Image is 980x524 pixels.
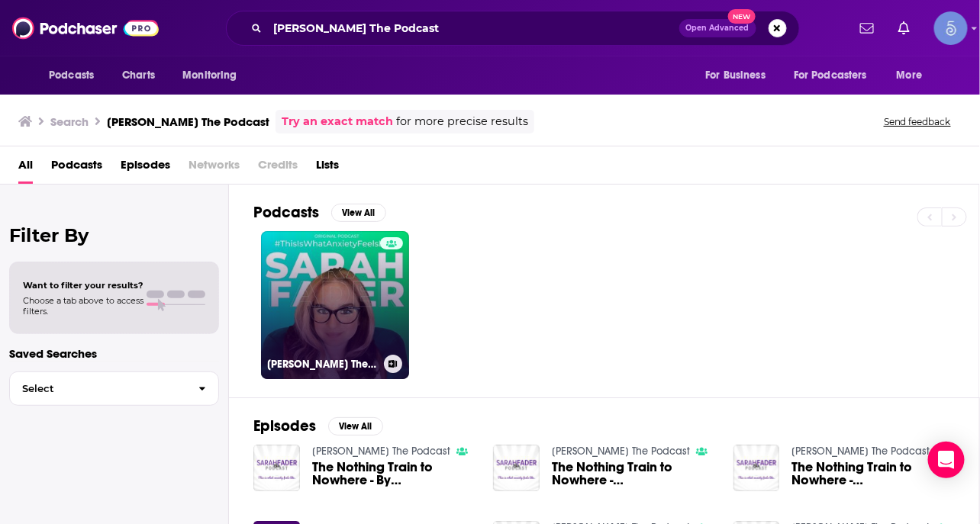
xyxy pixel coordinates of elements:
[331,204,386,222] button: View All
[107,114,269,129] h3: [PERSON_NAME] The Podcast
[267,358,378,371] h3: [PERSON_NAME] The Podcast
[791,461,955,487] a: The Nothing Train to Nowhere - Sarah Fader - Part 3- Read by Bill Friday
[121,153,170,184] a: Episodes
[791,445,930,458] a: Sarah Fader The Podcast
[928,442,965,478] div: Open Intercom Messenger
[182,65,237,86] span: Monitoring
[552,461,715,487] a: The Nothing Train to Nowhere - Sarah Fader - Part 1 - Read by Casey Ryan
[934,11,968,45] img: User Profile
[695,61,785,90] button: open menu
[268,16,679,40] input: Search podcasts, credits, & more...
[253,203,386,222] a: PodcastsView All
[934,11,968,45] button: Show profile menu
[552,445,690,458] a: Sarah Fader The Podcast
[794,65,867,86] span: For Podcasters
[493,445,540,491] img: The Nothing Train to Nowhere - Sarah Fader - Part 1 - Read by Casey Ryan
[897,65,923,86] span: More
[189,153,240,184] span: Networks
[312,445,450,458] a: Sarah Fader The Podcast
[282,113,393,130] a: Try an exact match
[253,203,319,222] h2: Podcasts
[172,61,256,90] button: open menu
[9,224,219,246] h2: Filter By
[23,295,143,317] span: Choose a tab above to access filters.
[312,461,475,487] span: The Nothing Train to Nowhere - By [PERSON_NAME]
[50,114,89,129] h3: Search
[679,19,756,37] button: Open AdvancedNew
[328,417,383,436] button: View All
[886,61,942,90] button: open menu
[316,153,339,184] a: Lists
[253,416,383,436] a: EpisodesView All
[733,445,780,491] img: The Nothing Train to Nowhere - Sarah Fader - Part 3- Read by Bill Friday
[253,445,300,491] img: The Nothing Train to Nowhere - By Sarah Fader
[112,61,164,90] a: Charts
[49,65,94,86] span: Podcasts
[892,15,916,41] a: Show notifications dropdown
[253,416,316,436] h2: Episodes
[784,61,889,90] button: open menu
[226,11,800,46] div: Search podcasts, credits, & more...
[18,153,33,184] a: All
[879,115,956,128] button: Send feedback
[10,384,186,394] span: Select
[122,65,155,86] span: Charts
[396,113,528,130] span: for more precise results
[552,461,715,487] span: The Nothing Train to Nowhere - [PERSON_NAME] - Part 1 - Read by [PERSON_NAME]
[258,153,298,184] span: Credits
[934,11,968,45] span: Logged in as Spiral5-G1
[705,65,766,86] span: For Business
[23,280,143,291] span: Want to filter your results?
[12,14,159,43] img: Podchaser - Follow, Share and Rate Podcasts
[51,153,102,184] a: Podcasts
[9,346,219,361] p: Saved Searches
[261,231,409,379] a: [PERSON_NAME] The Podcast
[9,371,219,406] button: Select
[312,461,475,487] a: The Nothing Train to Nowhere - By Sarah Fader
[38,61,114,90] button: open menu
[854,15,880,41] a: Show notifications dropdown
[728,9,756,24] span: New
[791,461,955,487] span: The Nothing Train to Nowhere - [PERSON_NAME] - Part 3- Read by [PERSON_NAME][DATE]
[686,24,750,32] span: Open Advanced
